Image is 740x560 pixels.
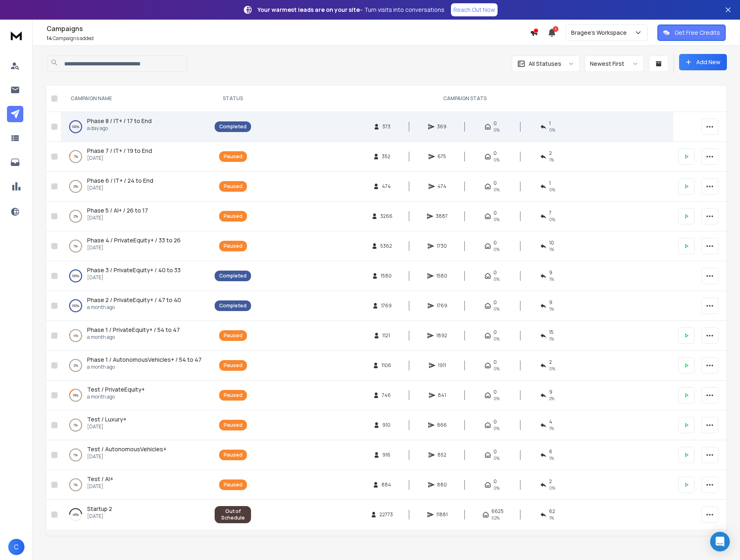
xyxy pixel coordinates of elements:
button: C [8,539,25,555]
span: 0% [493,157,500,163]
p: [DATE] [87,185,153,191]
span: 3266 [380,213,392,220]
div: Completed [219,273,247,279]
span: 6 [549,448,552,455]
span: Phase 2 / PrivateEquity+ / 47 to 40 [87,296,181,304]
span: 2 [549,359,552,365]
p: Get Free Credits [675,29,720,37]
p: 4 % [73,332,78,340]
span: 0 [493,150,497,157]
span: 0% [493,127,500,133]
button: Newest First [585,56,644,72]
a: Phase 1 / AutonomousVehicles+ / 54 to 47 [87,356,202,364]
p: a month ago [87,364,202,370]
span: 1 % [549,455,554,461]
span: Phase 1 / PrivateEquity+ / 54 to 47 [87,326,180,334]
span: 2 [549,150,552,157]
span: 0 [493,389,497,395]
td: 0%Phase 6 / IT+ / 24 to End[DATE] [61,172,210,202]
a: Phase 8 / IT+ / 17 to End [87,117,152,125]
span: 0 % [549,186,555,193]
span: 4 [549,419,552,425]
span: 474 [437,183,446,190]
td: 1%Test / Luxury+[DATE] [61,410,210,440]
a: Test / AutonomousVehicles+ [87,445,166,453]
p: 7 % [74,152,78,161]
a: Phase 6 / IT+ / 24 to End [87,177,153,185]
span: 866 [437,422,447,428]
p: 19 % [73,391,78,399]
span: Phase 3 / PrivateEquity+ / 40 to 33 [87,266,181,274]
th: STATUS [210,85,256,112]
span: 1 % [549,157,554,163]
span: 2 [549,478,552,485]
a: Phase 5 / AI+ / 26 to 17 [87,206,148,215]
div: Paused [224,332,242,339]
p: [DATE] [87,155,152,161]
span: 11881 [436,511,448,518]
span: 1121 [382,332,390,339]
span: Phase 7 / IT+ / 19 to End [87,147,152,155]
span: 0% [493,455,500,461]
span: 9 [549,269,552,276]
span: 369 [437,123,446,130]
h1: Campaigns [47,24,530,34]
span: 1730 [437,243,447,249]
p: Bragee's Workspace [571,29,630,37]
span: Test / Luxury+ [87,415,126,423]
span: 0 [493,359,497,365]
span: 0% [493,306,500,312]
td: 2%Phase 5 / AI+ / 26 to 17[DATE] [61,202,210,231]
span: 841 [438,392,446,399]
div: Paused [224,183,242,190]
p: [DATE] [87,274,181,281]
a: Reach Out Now [451,3,498,16]
span: 0 [493,120,497,127]
span: 22773 [379,511,393,518]
td: 1%Test / AI+[DATE] [61,470,210,500]
span: 0 [493,240,497,246]
span: 1 [549,180,551,186]
span: 14 [47,35,52,42]
th: CAMPAIGN NAME [61,85,210,112]
p: [DATE] [87,483,113,490]
td: 100%Phase 8 / IT+ / 17 to Enda day ago [61,112,210,142]
span: 62 % [491,515,500,521]
p: 48 % [72,511,79,519]
span: 1580 [381,273,392,279]
td: 7%Phase 7 / IT+ / 19 to End[DATE] [61,142,210,172]
p: a month ago [87,394,145,400]
p: [DATE] [87,513,112,520]
span: 6625 [491,508,504,515]
span: 0% [493,395,500,402]
span: 0 [493,210,497,216]
a: Test / PrivateEquity+ [87,385,145,394]
strong: Your warmest leads are on your site [258,6,360,13]
span: 474 [382,183,391,190]
p: Reach Out Now [453,6,495,14]
span: 0 % [549,485,555,491]
td: 1%Phase 4 / PrivateEquity+ / 33 to 26[DATE] [61,231,210,261]
span: 1 [553,26,558,32]
p: [DATE] [87,453,166,460]
span: 9 [549,299,552,306]
p: 2 % [74,361,78,370]
td: 100%Phase 3 / PrivateEquity+ / 40 to 33[DATE] [61,261,210,291]
span: 0 [493,180,497,186]
a: Startup 2 [87,505,112,513]
p: 1 % [74,242,78,250]
span: 5362 [380,243,392,249]
a: Test / AI+ [87,475,113,483]
td: 4%Phase 1 / PrivateEquity+ / 54 to 47a month ago [61,321,210,351]
span: 910 [382,422,390,428]
span: 0 [493,448,497,455]
span: 0% [493,425,500,432]
p: 100 % [72,123,79,131]
p: a month ago [87,304,181,311]
span: 0% [493,365,500,372]
span: 1 % [549,306,554,312]
a: Phase 2 / PrivateEquity+ / 47 to 40 [87,296,181,304]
